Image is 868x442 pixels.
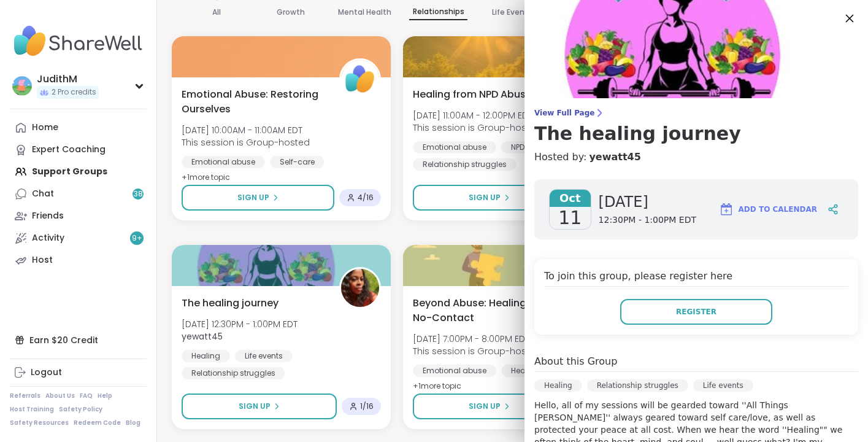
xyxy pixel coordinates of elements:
a: View Full PageThe healing journey [534,108,858,145]
a: Referrals [10,392,40,400]
button: Register [620,299,772,325]
span: Healing from NPD Abuse [413,87,532,102]
div: Life events [235,350,293,362]
div: Relationship struggles [182,367,285,379]
span: Beyond Abuse: Healing After No-Contact [413,296,557,325]
span: 12:30PM - 1:00PM EDT [599,214,696,227]
span: [DATE] 12:30PM - 1:00PM EDT [182,318,298,330]
span: 2 Pro credits [52,87,96,98]
span: Sign Up [239,401,271,412]
span: [DATE] 10:00AM - 11:00AM EDT [182,124,310,136]
a: Activity9+ [10,227,147,249]
span: The healing journey [182,296,278,311]
p: All [212,5,221,20]
img: ShareWell Logomark [719,202,734,217]
span: 11 [558,207,582,229]
a: Expert Coaching [10,139,147,161]
span: Add to Calendar [739,204,817,215]
div: Life events [693,379,753,392]
button: Sign Up [413,185,566,211]
span: Sign Up [469,192,501,203]
div: Chat [32,188,54,200]
div: Host [32,254,53,266]
div: Expert Coaching [32,144,106,156]
span: 9 + [132,233,142,244]
div: Healing [182,350,230,362]
a: Chat38 [10,183,147,205]
b: yewatt45 [182,330,223,343]
div: Relationship struggles [587,379,688,392]
a: Home [10,117,147,139]
a: Safety Policy [59,405,102,414]
span: Register [676,306,716,317]
span: Sign Up [469,401,501,412]
h3: The healing journey [534,123,858,145]
div: Friends [32,210,64,222]
a: yewatt45 [589,150,640,165]
img: ShareWell [341,60,379,98]
a: Help [98,392,112,400]
button: Add to Calendar [713,195,823,224]
a: Redeem Code [74,419,121,427]
span: This session is Group-hosted [413,345,541,357]
p: Life Events [492,5,532,20]
button: Sign Up [413,394,566,419]
div: JudithM [37,72,99,86]
span: View Full Page [534,108,858,118]
button: Sign Up [182,394,337,419]
a: Logout [10,362,147,384]
h4: Hosted by: [534,150,858,165]
a: FAQ [80,392,93,400]
span: This session is Group-hosted [413,122,541,134]
div: NPD Abuse [501,141,559,153]
img: ShareWell Nav Logo [10,20,147,63]
div: Home [32,122,58,134]
div: Emotional abuse [413,365,496,377]
span: [DATE] [599,192,696,212]
a: Friends [10,205,147,227]
div: Self-care [270,156,325,168]
p: Mental Health [338,5,391,20]
div: Emotional abuse [182,156,265,168]
span: 1 / 16 [360,401,374,411]
span: Emotional Abuse: Restoring Ourselves [182,87,326,117]
span: 4 / 16 [358,193,374,203]
div: Emotional abuse [413,141,496,153]
a: Host [10,249,147,271]
div: Healing [534,379,582,392]
span: Oct [550,190,591,207]
div: Logout [31,366,62,379]
p: Growth [277,5,305,20]
img: yewatt45 [341,269,379,307]
div: Healing [501,365,550,377]
a: Host Training [10,405,54,414]
a: Safety Resources [10,419,69,427]
h4: About this Group [534,354,617,369]
div: Activity [32,232,64,244]
span: This session is Group-hosted [182,136,310,149]
p: Relationships [409,4,467,20]
span: [DATE] 7:00PM - 8:00PM EDT [413,333,541,345]
span: Sign Up [237,192,269,203]
span: [DATE] 11:00AM - 12:00PM EDT [413,109,541,122]
span: 38 [134,189,143,200]
div: Earn $20 Credit [10,329,147,351]
a: Blog [126,419,140,427]
a: About Us [45,392,75,400]
div: Relationship struggles [413,158,517,171]
img: JudithM [12,76,32,96]
h4: To join this group, please register here [544,269,848,287]
button: Sign Up [182,185,334,211]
